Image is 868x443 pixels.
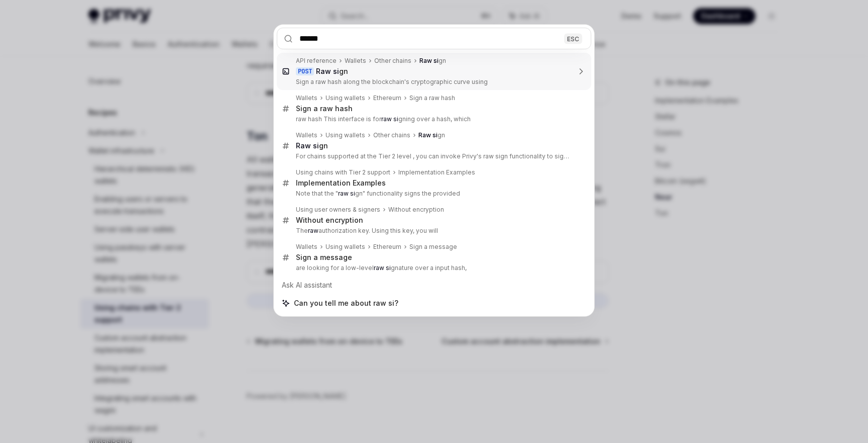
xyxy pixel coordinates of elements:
div: Using wallets [325,243,365,251]
div: gn [296,141,328,150]
b: Raw si [419,57,439,64]
b: raw si [374,264,391,272]
div: API reference [296,57,337,65]
div: Implementation Examples [296,179,386,188]
div: Using user owners & signers [296,206,380,214]
div: Wallets [296,94,317,102]
div: Sign a message [409,243,457,251]
b: Raw si [296,141,319,150]
div: Implementation Examples [398,168,475,176]
div: Using wallets [325,94,365,102]
p: are looking for a low-level gnature over a input hash, [296,264,570,272]
b: Raw si [418,131,438,139]
p: raw hash This interface is for gning over a hash, which [296,115,570,123]
div: Without encryption [296,216,363,225]
div: Sign a message [296,253,352,262]
p: The authorization key. Using this key, you will [296,227,570,235]
b: raw si [338,190,355,197]
div: gn [418,131,445,139]
div: Using wallets [325,131,365,139]
div: Sign a raw hash [296,104,353,113]
b: Raw si [316,67,339,75]
p: For chains supported at the Tier 2 level , you can invoke Privy's raw sign functionality to sign ov [296,152,570,160]
div: POST [296,67,314,75]
div: Ethereum [373,243,401,251]
div: gn [316,67,348,76]
div: Without encryption [388,206,444,214]
div: Ethereum [373,94,401,102]
div: Wallets [296,131,317,139]
p: Sign a raw hash along the blockchain's cryptographic curve using [296,78,570,86]
div: Using chains with Tier 2 support [296,168,390,176]
div: Ask AI assistant [277,276,591,294]
div: Other chains [373,131,410,139]
div: Other chains [374,57,411,65]
b: raw [308,227,318,234]
div: ESC [564,33,582,44]
p: Note that the " gn" functionality signs the provided [296,190,570,198]
span: Can you tell me about raw si? [294,298,398,308]
div: Sign a raw hash [409,94,455,102]
b: raw si [381,115,398,123]
div: Wallets [296,243,317,251]
div: gn [419,57,446,65]
div: Wallets [345,57,366,65]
